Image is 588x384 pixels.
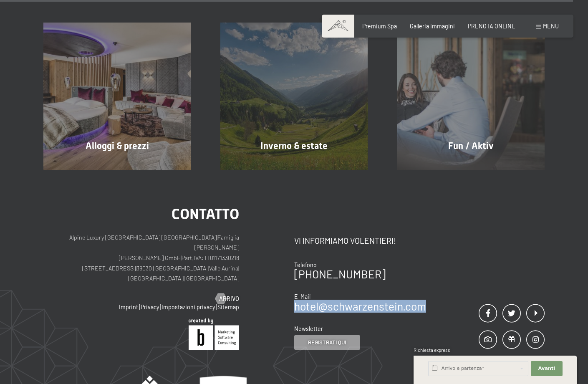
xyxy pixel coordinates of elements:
[136,265,136,272] span: |
[216,303,217,311] span: |
[217,234,217,241] span: |
[43,232,239,284] p: Alpine Luxury [GEOGRAPHIC_DATA] [GEOGRAPHIC_DATA] Famiglia [PERSON_NAME] [PERSON_NAME] GmbH Part....
[189,318,239,350] img: Brandnamic GmbH | Leading Hospitality Solutions
[410,23,455,30] a: Galleria immagini
[172,205,239,222] span: Contatto
[119,303,138,311] a: Imprint
[308,339,346,346] span: Registrati qui
[139,303,140,311] span: |
[294,268,386,280] a: [PHONE_NUMBER]
[181,254,182,261] span: |
[219,295,239,303] span: Arrivo
[294,325,323,332] span: Newsletter
[468,23,515,30] a: PRENOTA ONLINE
[382,23,559,170] a: Hotel Benessere SCHWARZENSTEIN – Trentino Alto Adige Dolomiti Fun / Aktiv
[183,275,184,282] span: |
[162,303,215,311] a: Impostazioni privacy
[414,347,450,353] span: Richiesta express
[86,141,149,151] span: Alloggi & prezzi
[29,23,206,170] a: Hotel Benessere SCHWARZENSTEIN – Trentino Alto Adige Dolomiti Alloggi & prezzi
[448,141,494,151] span: Fun / Aktiv
[206,23,383,170] a: Hotel Benessere SCHWARZENSTEIN – Trentino Alto Adige Dolomiti Inverno & estate
[294,300,426,313] a: hotel@schwarzenstein.com
[238,265,239,272] span: |
[362,23,397,30] a: Premium Spa
[294,261,317,268] span: Telefono
[160,303,161,311] span: |
[543,23,559,30] span: Menu
[294,293,310,300] span: E-Mail
[531,361,563,376] button: Avanti
[217,303,239,311] a: Sitemap
[538,365,555,372] span: Avanti
[208,265,209,272] span: |
[141,303,159,311] a: Privacy
[294,236,396,245] span: Vi informiamo volentieri!
[260,141,328,151] span: Inverno & estate
[215,295,239,303] a: Arrivo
